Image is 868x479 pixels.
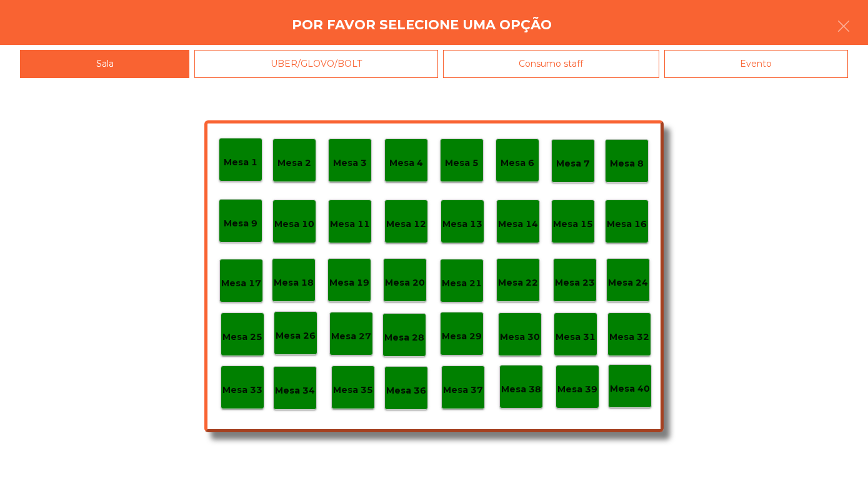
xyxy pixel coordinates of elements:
p: Mesa 14 [498,217,538,231]
p: Mesa 29 [442,329,482,344]
p: Mesa 22 [498,276,538,290]
p: Mesa 6 [501,156,534,170]
h4: Por favor selecione uma opção [292,16,552,34]
p: Mesa 25 [222,330,262,344]
p: Mesa 24 [608,276,648,290]
p: Mesa 39 [557,382,597,397]
p: Mesa 10 [274,217,314,231]
p: Mesa 27 [331,329,371,344]
div: Evento [664,50,848,78]
p: Mesa 33 [222,383,262,397]
p: Mesa 3 [333,156,367,170]
div: UBER/GLOVO/BOLT [194,50,437,78]
p: Mesa 21 [442,276,482,291]
p: Mesa 9 [224,216,257,231]
p: Mesa 26 [276,329,316,343]
p: Mesa 30 [500,330,540,344]
p: Mesa 35 [333,383,373,397]
p: Mesa 40 [610,382,650,396]
p: Mesa 16 [607,217,647,231]
p: Mesa 7 [556,157,590,171]
p: Mesa 17 [221,276,261,291]
p: Mesa 19 [329,276,369,290]
p: Mesa 1 [224,155,257,170]
div: Sala [20,50,189,78]
p: Mesa 32 [609,330,649,344]
div: Consumo staff [443,50,659,78]
p: Mesa 36 [386,384,426,398]
p: Mesa 5 [445,156,479,170]
p: Mesa 11 [330,217,370,231]
p: Mesa 20 [385,276,425,290]
p: Mesa 23 [555,276,595,290]
p: Mesa 38 [501,382,541,397]
p: Mesa 2 [277,156,311,170]
p: Mesa 31 [556,330,596,344]
p: Mesa 37 [443,383,483,397]
p: Mesa 13 [442,217,482,231]
p: Mesa 4 [389,156,423,170]
p: Mesa 28 [384,331,424,345]
p: Mesa 34 [275,384,315,398]
p: Mesa 12 [386,217,426,231]
p: Mesa 15 [553,217,593,231]
p: Mesa 18 [274,276,314,290]
p: Mesa 8 [610,157,644,171]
